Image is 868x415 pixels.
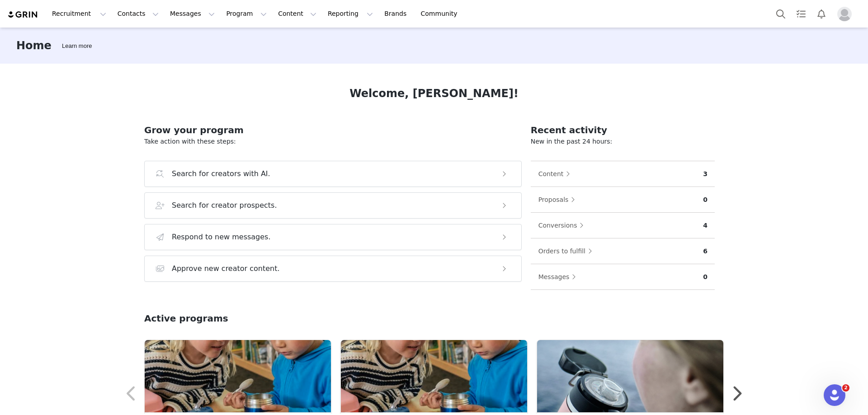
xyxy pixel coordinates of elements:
[165,4,220,24] button: Messages
[145,340,331,412] img: a96637a9-1742-41e1-86c3-844fffb85405.png
[47,4,112,24] button: Recruitment
[832,7,861,21] button: Profile
[811,4,831,24] button: Notifications
[538,218,589,233] button: Conversions
[703,169,708,179] p: 3
[144,224,522,250] button: Respond to new messages.
[824,384,845,406] iframe: Intercom live chat
[322,4,378,24] button: Reporting
[703,272,708,282] p: 0
[112,4,164,24] button: Contacts
[703,195,708,205] p: 0
[144,137,522,146] p: Take action with these steps:
[531,123,715,137] h2: Recent activity
[703,247,708,256] p: 6
[273,4,322,24] button: Content
[144,256,522,282] button: Approve new creator content.
[172,200,277,211] h3: Search for creator prospects.
[144,161,522,187] button: Search for creators with AI.
[538,167,575,181] button: Content
[60,42,94,51] div: Tooltip anchor
[771,4,791,24] button: Search
[415,4,467,24] a: Community
[842,384,849,392] span: 2
[379,4,415,24] a: Brands
[537,340,723,412] img: 0aaac443-56d2-4b1c-80f4-e651b5a9ca0b.png
[349,85,519,102] h1: Welcome, [PERSON_NAME]!
[538,244,597,258] button: Orders to fulfill
[144,192,522,219] button: Search for creator prospects.
[837,7,852,21] img: placeholder-profile.jpg
[791,4,811,24] a: Tasks
[221,4,272,24] button: Program
[144,123,522,137] h2: Grow your program
[341,340,527,412] img: a96637a9-1742-41e1-86c3-844fffb85405.png
[144,312,228,325] h2: Active programs
[7,10,39,19] img: grin logo
[172,168,270,179] h3: Search for creators with AI.
[172,232,271,242] h3: Respond to new messages.
[531,137,715,146] p: New in the past 24 hours:
[538,192,580,207] button: Proposals
[16,37,52,54] h3: Home
[538,270,581,284] button: Messages
[703,221,708,230] p: 4
[172,263,280,274] h3: Approve new creator content.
